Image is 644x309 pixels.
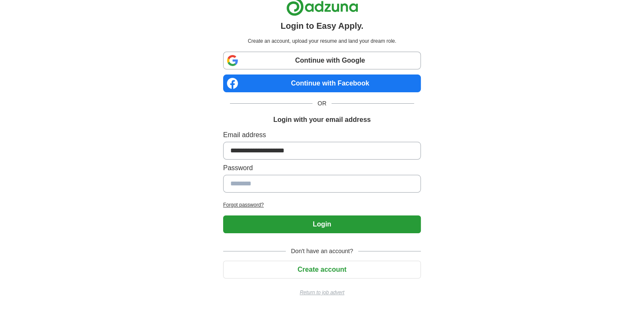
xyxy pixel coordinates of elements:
a: Forgot password? [223,201,421,209]
a: Create account [223,266,421,273]
label: Password [223,163,421,173]
a: Return to job advert [223,289,421,296]
h1: Login to Easy Apply. [281,19,364,32]
a: Continue with Facebook [223,74,421,92]
label: Email address [223,130,421,140]
a: Continue with Google [223,52,421,69]
h1: Login with your email address [273,115,370,125]
button: Create account [223,261,421,279]
span: OR [312,99,332,108]
button: Login [223,215,421,233]
span: Don't have an account? [286,247,358,256]
p: Create an account, upload your resume and land your dream role. [225,37,419,45]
